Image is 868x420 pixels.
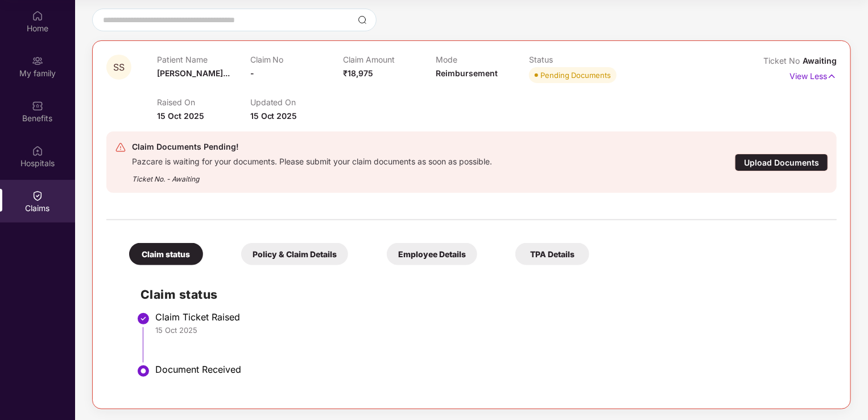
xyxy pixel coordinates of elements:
span: [PERSON_NAME]... [157,68,230,78]
span: Awaiting [803,56,837,65]
img: svg+xml;base64,PHN2ZyBpZD0iQmVuZWZpdHMiIHhtbG5zPSJodHRwOi8vd3d3LnczLm9yZy8yMDAwL3N2ZyIgd2lkdGg9Ij... [32,100,43,112]
span: 15 Oct 2025 [157,111,204,121]
div: Pending Documents [540,69,611,81]
div: TPA Details [515,243,589,265]
p: Mode [436,55,529,64]
div: Employee Details [387,243,477,265]
img: svg+xml;base64,PHN2ZyBpZD0iSG9tZSIgeG1sbnM9Imh0dHA6Ly93d3cudzMub3JnLzIwMDAvc3ZnIiB3aWR0aD0iMjAiIG... [32,10,43,22]
div: Claim status [129,243,203,265]
span: 15 Oct 2025 [250,111,297,121]
div: Upload Documents [735,154,828,171]
div: Pazcare is waiting for your documents. Please submit your claim documents as soon as possible. [132,154,492,167]
img: svg+xml;base64,PHN2ZyB4bWxucz0iaHR0cDovL3d3dy53My5vcmcvMjAwMC9zdmciIHdpZHRoPSIyNCIgaGVpZ2h0PSIyNC... [115,142,126,153]
p: View Less [790,67,837,83]
p: Claim No [250,55,343,64]
div: Claim Ticket Raised [155,311,825,323]
div: Document Received [155,364,825,375]
img: svg+xml;base64,PHN2ZyBpZD0iU3RlcC1BY3RpdmUtMzJ4MzIiIHhtbG5zPSJodHRwOi8vd3d3LnczLm9yZy8yMDAwL3N2Zy... [137,364,150,378]
p: Raised On [157,97,250,107]
p: Claim Amount [343,55,436,64]
span: - [250,68,254,78]
p: Status [529,55,622,64]
span: Reimbursement [436,68,498,78]
p: Patient Name [157,55,250,64]
img: svg+xml;base64,PHN2ZyBpZD0iU3RlcC1Eb25lLTMyeDMyIiB4bWxucz0iaHR0cDovL3d3dy53My5vcmcvMjAwMC9zdmciIH... [137,312,150,326]
img: svg+xml;base64,PHN2ZyBpZD0iSG9zcGl0YWxzIiB4bWxucz0iaHR0cDovL3d3dy53My5vcmcvMjAwMC9zdmciIHdpZHRoPS... [32,145,43,157]
div: Policy & Claim Details [241,243,348,265]
div: Claim Documents Pending! [132,140,492,154]
img: svg+xml;base64,PHN2ZyB4bWxucz0iaHR0cDovL3d3dy53My5vcmcvMjAwMC9zdmciIHdpZHRoPSIxNyIgaGVpZ2h0PSIxNy... [827,70,837,83]
div: 15 Oct 2025 [155,325,825,335]
p: Updated On [250,97,343,107]
h2: Claim status [140,285,825,304]
div: Ticket No. - Awaiting [132,167,492,184]
img: svg+xml;base64,PHN2ZyBpZD0iU2VhcmNoLTMyeDMyIiB4bWxucz0iaHR0cDovL3d3dy53My5vcmcvMjAwMC9zdmciIHdpZH... [358,15,367,24]
span: Ticket No [763,56,803,65]
span: SS [113,63,125,72]
span: ₹18,975 [343,68,373,78]
img: svg+xml;base64,PHN2ZyB3aWR0aD0iMjAiIGhlaWdodD0iMjAiIHZpZXdCb3g9IjAgMCAyMCAyMCIgZmlsbD0ibm9uZSIgeG... [32,55,43,67]
img: svg+xml;base64,PHN2ZyBpZD0iQ2xhaW0iIHhtbG5zPSJodHRwOi8vd3d3LnczLm9yZy8yMDAwL3N2ZyIgd2lkdGg9IjIwIi... [32,190,43,201]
